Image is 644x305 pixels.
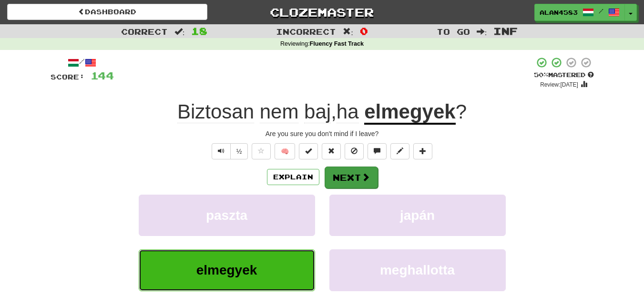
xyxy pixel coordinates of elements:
div: Are you sure you don't mind if I leave? [51,129,594,138]
span: meghallotta [380,263,455,277]
span: , [177,100,364,123]
button: elmegyek [139,249,315,291]
span: : [477,28,487,36]
button: Ignore sentence (alt+i) [345,143,364,159]
span: : [343,28,353,36]
a: Dashboard [7,4,207,20]
span: / [599,8,603,14]
button: Play sentence audio (ctl+space) [212,143,231,159]
button: Explain [267,169,319,185]
button: paszta [139,195,315,236]
a: Clozemaster [222,4,422,20]
span: 18 [191,25,207,37]
u: elmegyek [364,100,455,125]
span: Biztosan [177,100,254,123]
button: Edit sentence (alt+d) [390,143,409,159]
button: Set this sentence to 100% Mastered (alt+m) [299,143,318,159]
span: 0 [360,25,368,37]
span: 50 % [534,71,548,79]
div: Mastered [534,71,594,79]
button: Reset to 0% Mastered (alt+r) [322,143,341,159]
span: Inf [493,25,518,37]
button: 🧠 [275,143,295,159]
button: japán [329,195,506,236]
div: / [51,57,114,69]
button: Next [325,167,378,188]
span: elmegyek [196,263,257,277]
button: Add to collection (alt+a) [413,143,432,159]
span: 144 [91,69,114,81]
span: Score: [51,73,85,81]
span: japán [400,208,435,223]
button: ½ [230,143,248,159]
span: Correct [121,27,168,36]
div: Text-to-speech controls [210,143,248,159]
span: Incorrect [276,27,336,36]
span: nem [260,100,299,123]
span: alan4583 [540,8,578,17]
strong: Fluency Fast Track [310,40,364,47]
span: baj [304,100,331,123]
span: : [174,28,185,36]
span: To go [437,27,470,36]
button: meghallotta [329,249,506,291]
a: alan4583 / [534,4,625,21]
span: ? [456,100,467,123]
button: Discuss sentence (alt+u) [368,143,387,159]
span: paszta [206,208,247,223]
small: Review: [DATE] [540,81,578,88]
span: ha [337,100,359,123]
button: Favorite sentence (alt+f) [252,143,271,159]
